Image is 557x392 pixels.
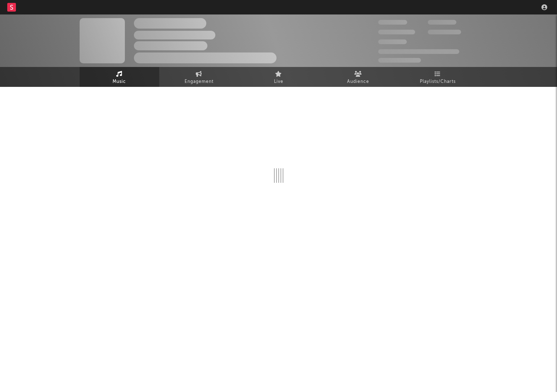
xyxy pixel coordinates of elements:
a: Engagement [159,67,239,87]
span: Jump Score: 85.0 [378,58,421,63]
a: Music [80,67,159,87]
a: Live [239,67,318,87]
span: Audience [347,77,369,86]
a: Playlists/Charts [398,67,478,87]
span: 1,000,000 [428,30,461,34]
span: Music [113,77,126,86]
span: 300,000 [378,20,407,25]
span: Live [274,77,283,86]
a: Audience [318,67,398,87]
span: 50,000,000 [378,30,415,34]
span: 100,000 [428,20,456,25]
span: Engagement [185,77,214,86]
span: 50,000,000 Monthly Listeners [378,49,459,54]
span: Playlists/Charts [420,77,456,86]
span: 100,000 [378,39,407,44]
